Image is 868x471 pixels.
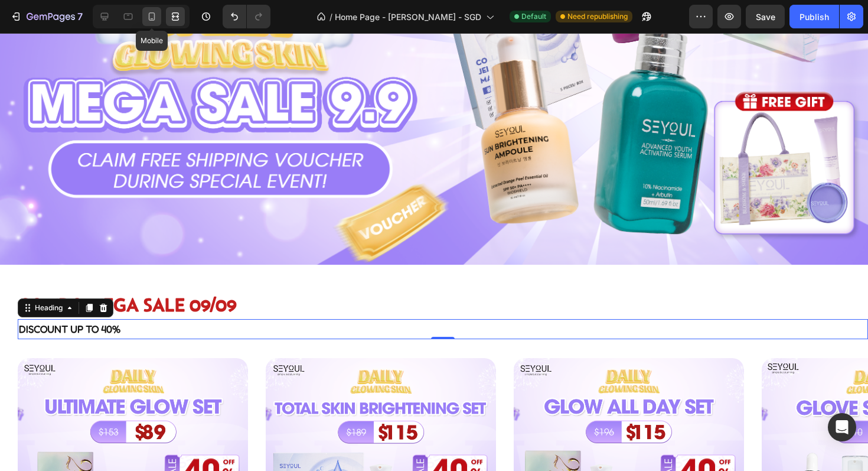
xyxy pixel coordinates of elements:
[5,5,88,28] button: 7
[567,11,628,22] span: Need republishing
[19,287,867,306] p: ⁠⁠⁠⁠⁠⁠⁠
[19,261,236,282] span: combo mega sale 09/09
[746,5,785,28] button: Save
[77,9,83,24] p: 7
[18,259,868,286] h2: Rich Text Editor. Editing area: main
[335,11,481,23] span: Home Page - [PERSON_NAME] - SGD
[223,5,270,28] div: Undo/Redo
[329,11,332,23] span: /
[828,413,856,441] div: Open Intercom Messenger
[521,11,546,22] span: Default
[756,12,775,22] span: Save
[800,11,829,23] div: Publish
[19,290,120,302] strong: Discount up to 40%
[32,269,65,280] div: Heading
[18,286,868,307] h2: Rich Text Editor. Editing area: main
[789,5,839,28] button: Publish
[19,260,867,285] p: ⁠⁠⁠⁠⁠⁠⁠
